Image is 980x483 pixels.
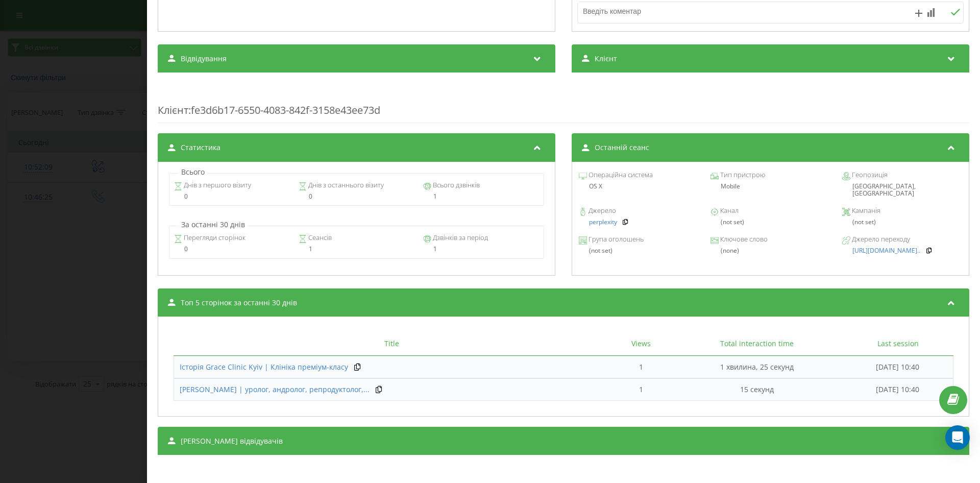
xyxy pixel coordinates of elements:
[423,193,539,200] div: 1
[587,170,653,180] span: Операційна система
[843,378,953,401] td: [DATE] 10:40
[307,233,332,243] span: Сеансів
[174,332,610,356] th: Title
[850,170,888,180] span: Геопозиція
[579,247,699,254] div: (not set)
[181,142,220,153] span: Статистика
[158,83,969,123] div: : fe3d6b17-6550-4083-842f-3158e43ee73d
[610,332,672,356] th: Views
[595,54,617,64] span: Клієнт
[174,246,290,253] div: 0
[710,219,830,226] div: (not set)
[710,183,830,190] div: Mobile
[672,332,842,356] th: Total interaction time
[182,233,246,243] span: Перегляди сторінок
[587,234,644,245] span: Група оголошень
[307,180,384,190] span: Днів з останнього візиту
[719,170,765,180] span: Тип пристрою
[850,206,880,216] span: Кампанія
[179,220,248,230] p: За останні 30 днів
[299,246,414,253] div: 1
[179,167,207,177] p: Всього
[180,362,348,372] a: Історія Grace Clinic Kyiv | Клініка преміум-класу
[852,246,920,255] span: [URL][DOMAIN_NAME]..
[610,356,672,378] td: 1
[843,332,953,356] th: Last session
[181,54,227,64] span: Відвідування
[852,247,920,254] a: [URL][DOMAIN_NAME]..
[843,356,953,378] td: [DATE] 10:40
[579,183,699,190] div: OS X
[180,384,370,395] a: [PERSON_NAME] | уролог, андролог, репродуктолог,...
[158,103,188,117] span: Клієнт
[719,206,739,216] span: Канал
[431,180,480,190] span: Всього дзвінків
[850,234,910,245] span: Джерело переходу
[431,233,488,243] span: Дзвінків за період
[842,219,962,226] div: (not set)
[610,378,672,401] td: 1
[719,234,768,245] span: Ключове слово
[595,142,649,153] span: Останній сеанс
[181,298,297,308] span: Топ 5 сторінок за останні 30 днів
[181,436,283,446] span: [PERSON_NAME] відвідувачів
[174,193,290,200] div: 0
[180,384,370,394] span: [PERSON_NAME] | уролог, андролог, репродуктолог,...
[587,206,616,216] span: Джерело
[842,183,962,198] div: [GEOGRAPHIC_DATA], [GEOGRAPHIC_DATA]
[589,219,617,226] a: perplexity
[710,247,830,254] div: (none)
[945,425,970,450] div: Open Intercom Messenger
[299,193,414,200] div: 0
[423,246,539,253] div: 1
[672,378,842,401] td: 15 секунд
[182,180,251,190] span: Днів з першого візиту
[672,356,842,378] td: 1 хвилина, 25 секунд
